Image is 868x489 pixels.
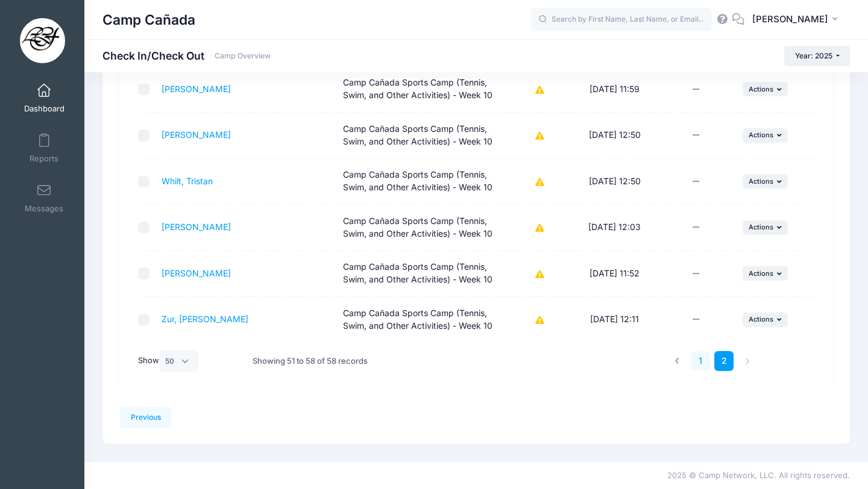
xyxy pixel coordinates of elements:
[25,204,63,214] span: Messages
[531,8,712,32] input: Search by First Name, Last Name, or Email...
[162,176,213,186] a: Whilt, Tristan
[574,297,655,342] td: [DATE] 12:11
[691,351,711,371] a: 1
[162,268,231,278] a: [PERSON_NAME]
[162,129,231,140] a: [PERSON_NAME]
[102,49,271,62] h1: Check In/Check Out
[120,407,171,428] a: Previous
[749,315,773,323] span: Actions
[667,470,850,480] span: 2025 © Camp Network, LLC. All rights reserved.
[743,220,788,235] button: Actions
[30,154,58,164] span: Reports
[337,205,506,251] td: Camp Cañada Sports Camp (Tennis, Swim, and Other Activities) - Week 10
[574,205,655,251] td: [DATE] 12:03
[16,127,73,169] a: Reports
[574,67,655,113] td: [DATE] 11:59
[162,84,231,94] a: [PERSON_NAME]
[714,351,734,371] a: 2
[20,18,65,63] img: Camp Cañada
[574,251,655,296] td: [DATE] 11:52
[743,266,788,281] button: Actions
[749,177,773,185] span: Actions
[795,51,832,60] span: Year: 2025
[337,67,506,113] td: Camp Cañada Sports Camp (Tennis, Swim, and Other Activities) - Week 10
[337,251,506,296] td: Camp Cañada Sports Camp (Tennis, Swim, and Other Activities) - Week 10
[102,6,195,34] h1: Camp Cañada
[16,77,73,119] a: Dashboard
[162,314,248,324] a: Zur, [PERSON_NAME]
[743,174,788,188] button: Actions
[253,347,368,375] div: Showing 51 to 58 of 58 records
[215,52,271,61] a: Camp Overview
[16,177,73,219] a: Messages
[743,82,788,96] button: Actions
[162,222,231,232] a: [PERSON_NAME]
[24,104,64,114] span: Dashboard
[159,350,199,371] select: Show
[337,113,506,158] td: Camp Cañada Sports Camp (Tennis, Swim, and Other Activities) - Week 10
[337,297,506,342] td: Camp Cañada Sports Camp (Tennis, Swim, and Other Activities) - Week 10
[749,85,773,93] span: Actions
[138,350,199,371] label: Show
[749,223,773,231] span: Actions
[337,159,506,205] td: Camp Cañada Sports Camp (Tennis, Swim, and Other Activities) - Week 10
[784,46,850,66] button: Year: 2025
[574,113,655,158] td: [DATE] 12:50
[749,269,773,278] span: Actions
[743,313,788,327] button: Actions
[749,131,773,139] span: Actions
[574,159,655,205] td: [DATE] 12:50
[743,128,788,143] button: Actions
[744,6,850,34] button: [PERSON_NAME]
[752,13,828,26] span: [PERSON_NAME]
